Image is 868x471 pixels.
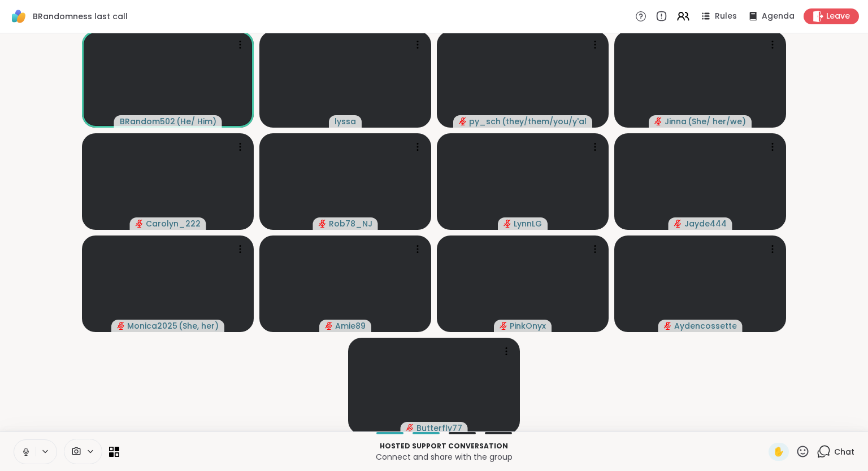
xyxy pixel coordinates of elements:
[406,424,414,432] span: audio-muted
[126,451,762,463] p: Connect and share with the group
[179,320,219,332] span: ( She, her )
[325,322,333,330] span: audio-muted
[500,322,507,330] span: audio-muted
[469,116,501,127] span: py_sch
[126,441,762,451] p: Hosted support conversation
[664,322,672,330] span: audio-muted
[120,116,175,127] span: BRandom502
[319,220,327,228] span: audio-muted
[674,220,682,228] span: audio-muted
[127,320,177,332] span: Monica2025
[136,220,144,228] span: audio-muted
[416,422,462,434] span: Butterfly77
[514,218,542,229] span: LynnLG
[674,320,737,332] span: Aydencossette
[176,116,216,127] span: ( He/ Him )
[654,117,662,125] span: audio-muted
[504,220,511,228] span: audio-muted
[834,446,854,457] span: Chat
[117,322,125,330] span: audio-muted
[9,7,28,26] img: ShareWell Logomark
[329,218,372,229] span: Rob78_NJ
[665,116,687,127] span: Jinna
[715,11,737,22] span: Rules
[688,116,746,127] span: ( She/ her/we )
[335,116,356,127] span: lyssa
[510,320,546,332] span: PinkOnyx
[335,320,366,332] span: Amie89
[826,11,850,22] span: Leave
[762,11,795,22] span: Agenda
[773,445,784,459] span: ✋
[33,11,128,22] span: BRandomness last call
[684,218,727,229] span: Jayde444
[146,218,201,229] span: Carolyn_222
[502,116,587,127] span: ( they/them/you/y'all/i/we )
[459,117,467,125] span: audio-muted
